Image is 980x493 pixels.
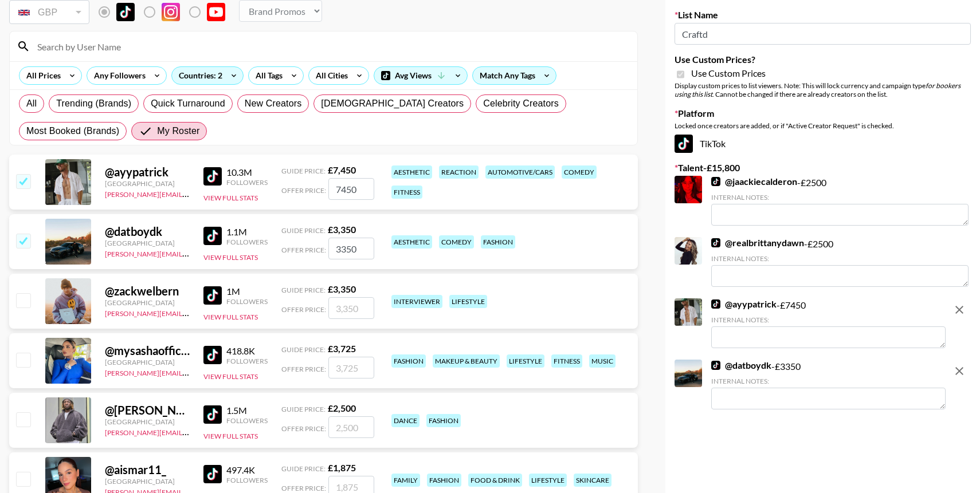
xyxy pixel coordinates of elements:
[483,97,559,111] span: Celebrity Creators
[374,67,467,84] div: Avg Views
[711,237,969,287] div: - £ 2500
[711,298,777,310] a: @ayypatrick
[711,299,720,309] img: TikTok
[328,357,374,378] input: 3,725
[589,354,616,368] div: music
[391,165,432,179] div: aesthetic
[105,224,190,239] div: @ datboydk
[309,67,350,84] div: All Cities
[203,372,258,381] button: View Full Stats
[56,97,131,111] span: Trending (Brands)
[485,165,555,179] div: automotive/cars
[675,9,971,21] label: List Name
[507,354,544,368] div: lifestyle
[391,414,420,427] div: dance
[203,346,222,364] img: TikTok
[691,68,766,79] span: Use Custom Prices
[105,188,275,199] a: [PERSON_NAME][EMAIL_ADDRESS][DOMAIN_NAME]
[105,403,190,417] div: @ [PERSON_NAME].zz
[711,360,946,409] div: - £ 3350
[105,426,275,437] a: [PERSON_NAME][EMAIL_ADDRESS][DOMAIN_NAME]
[249,67,285,84] div: All Tags
[328,462,356,473] strong: £ 1,875
[675,121,971,130] div: Locked once creators are added, or if "Active Creator Request" is checked.
[439,165,479,179] div: reaction
[675,135,693,153] img: TikTok
[105,307,275,318] a: [PERSON_NAME][EMAIL_ADDRESS][DOMAIN_NAME]
[328,416,374,438] input: 2,500
[675,108,971,119] label: Platform
[675,162,971,173] label: Talent - £ 15,800
[226,286,268,297] div: 1M
[281,226,326,235] span: Guide Price:
[151,97,225,111] span: Quick Turnaround
[281,345,326,354] span: Guide Price:
[281,167,326,175] span: Guide Price:
[439,235,474,249] div: comedy
[391,295,442,308] div: interviewer
[11,2,87,22] div: GBP
[574,474,611,487] div: skincare
[948,298,971,321] button: remove
[226,238,268,246] div: Followers
[203,432,258,440] button: View Full Stats
[203,405,222,424] img: TikTok
[711,298,946,348] div: - £ 7450
[426,414,461,427] div: fashion
[26,124,119,138] span: Most Booked (Brands)
[105,366,275,377] a: [PERSON_NAME][EMAIL_ADDRESS][DOMAIN_NAME]
[529,474,567,487] div: lifestyle
[226,357,268,365] div: Followers
[328,238,374,259] input: 3,350
[26,97,37,111] span: All
[711,315,946,324] div: Internal Notes:
[711,193,969,202] div: Internal Notes:
[711,176,969,226] div: - £ 2500
[449,295,487,308] div: lifestyle
[328,343,356,354] strong: £ 3,725
[473,67,556,84] div: Match Any Tags
[328,164,356,175] strong: £ 7,450
[19,67,63,84] div: All Prices
[207,3,225,21] img: YouTube
[281,484,326,492] span: Offer Price:
[226,178,268,187] div: Followers
[203,313,258,321] button: View Full Stats
[562,165,597,179] div: comedy
[711,361,720,370] img: TikTok
[391,186,422,199] div: fitness
[711,254,969,263] div: Internal Notes:
[203,286,222,305] img: TikTok
[711,360,771,371] a: @datboydk
[281,305,326,314] span: Offer Price:
[105,239,190,247] div: [GEOGRAPHIC_DATA]
[105,477,190,486] div: [GEOGRAPHIC_DATA]
[551,354,582,368] div: fitness
[433,354,500,368] div: makeup & beauty
[675,54,971,65] label: Use Custom Prices?
[711,177,720,186] img: TikTok
[675,135,971,153] div: TikTok
[391,474,420,487] div: family
[226,226,268,238] div: 1.1M
[226,464,268,476] div: 497.4K
[675,81,961,98] em: for bookers using this list
[948,360,971,382] button: remove
[105,344,190,358] div: @ mysashaofficial
[481,235,515,249] div: fashion
[281,365,326,373] span: Offer Price:
[711,237,804,249] a: @realbrittanydawn
[328,283,356,294] strong: £ 3,350
[226,345,268,357] div: 418.8K
[105,358,190,366] div: [GEOGRAPHIC_DATA]
[468,474,522,487] div: food & drink
[281,405,326,413] span: Guide Price:
[281,246,326,254] span: Offer Price:
[391,354,426,368] div: fashion
[328,297,374,319] input: 3,350
[281,186,326,195] span: Offer Price:
[328,178,374,200] input: 7,450
[328,224,356,235] strong: £ 3,350
[203,465,222,483] img: TikTok
[203,253,258,262] button: View Full Stats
